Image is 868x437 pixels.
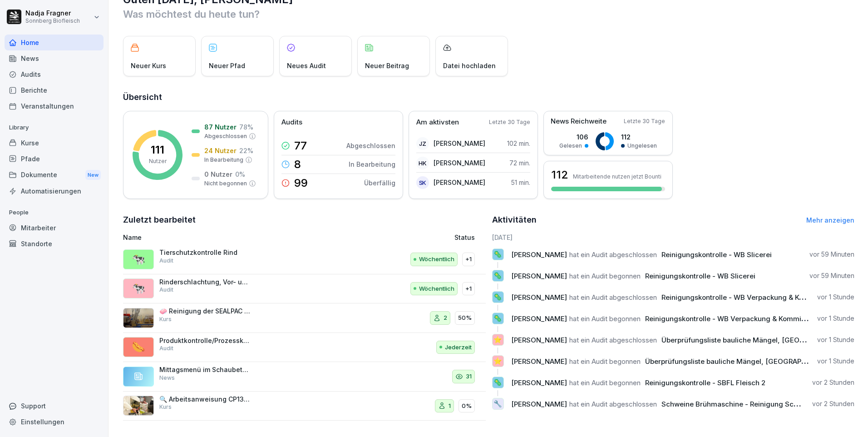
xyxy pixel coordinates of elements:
[204,132,247,140] p: Abgeschlossen
[621,132,657,142] p: 112
[645,357,835,366] span: Überprüfungsliste bauliche Mängel, [GEOGRAPHIC_DATA]
[5,35,104,50] a: Home
[204,179,247,188] p: Nicht begonnen
[493,333,502,346] p: ⭐
[294,140,307,151] p: 77
[294,178,308,189] p: 99
[465,284,472,293] p: +1
[817,293,854,302] p: vor 1 Stunde
[511,293,567,302] span: [PERSON_NAME]
[569,314,641,323] span: hat ein Audit begonnen
[492,214,537,226] h2: Aktivitäten
[365,61,409,70] p: Neuer Beitrag
[492,233,855,242] h6: [DATE]
[123,362,486,392] a: Mittagsmenü im Schaubetrieb KW42News31
[204,156,243,164] p: In Bearbeitung
[5,205,104,220] p: People
[511,336,567,344] span: [PERSON_NAME]
[419,284,454,293] p: Wöchentlich
[493,248,502,261] p: 🦠
[511,250,567,259] span: [PERSON_NAME]
[443,61,496,70] p: Datei hochladen
[416,117,459,128] p: Am aktivsten
[511,314,567,323] span: [PERSON_NAME]
[204,169,232,179] p: 0 Nutzer
[159,248,250,257] p: Tierschutzkontrolle Rind
[239,146,253,155] p: 22 %
[25,18,80,24] p: Sonnberg Biofleisch
[132,280,145,297] p: 🐄
[349,159,395,169] p: In Bearbeitung
[5,98,104,114] a: Veranstaltungen
[661,293,856,302] span: Reinigungskontrolle - WB Verpackung & Kommissionierung
[5,135,104,151] a: Kurse
[569,336,657,344] span: hat ein Audit abgeschlossen
[5,167,104,184] a: DokumenteNew
[123,274,486,304] a: 🐄Rinderschlachtung, Vor- und NachbereitungAuditWöchentlich+1
[159,307,250,315] p: 🧼 Reinigung der SEALPAC A6
[444,313,447,323] p: 2
[5,414,104,430] div: Einstellungen
[132,251,145,268] p: 🐄
[159,286,173,294] p: Audit
[159,344,173,353] p: Audit
[661,400,851,408] span: Schweine Brühmaschine - Reinigung Schwimmer - Y1234
[645,378,765,387] span: Reinigungskontrolle - SBFL Fleisch 2
[645,272,755,280] span: Reinigungskontrolle - WB Slicerei
[493,355,502,367] p: ⭐
[465,255,472,264] p: +1
[489,118,530,126] p: Letzte 30 Tage
[434,158,485,168] p: [PERSON_NAME]
[209,61,245,70] p: Neuer Pfad
[159,257,173,265] p: Audit
[624,117,665,125] p: Letzte 30 Tage
[5,120,104,135] p: Library
[123,392,486,421] a: 🔍 Arbeitsanweisung CP13-DichtheitsprüfungKurs10%
[569,293,657,302] span: hat ein Audit abgeschlossen
[159,374,175,382] p: News
[493,269,502,282] p: 🦠
[569,357,641,366] span: hat ein Audit begonnen
[458,313,472,323] p: 50%
[5,82,104,98] div: Berichte
[551,116,607,127] p: News Reichweite
[454,233,475,242] p: Status
[123,214,486,226] h2: Zuletzt bearbeitet
[511,357,567,366] span: [PERSON_NAME]
[434,139,485,148] p: [PERSON_NAME]
[511,378,567,387] span: [PERSON_NAME]
[5,220,104,236] a: Mitarbeiter
[416,157,429,169] div: HK
[5,236,104,252] div: Standorte
[123,91,854,104] h2: Übersicht
[159,366,250,374] p: Mittagsmenü im Schaubetrieb KW42
[123,233,350,242] p: Name
[159,315,172,323] p: Kurs
[123,7,854,21] p: Was möchtest du heute tun?
[569,250,657,259] span: hat ein Audit abgeschlossen
[493,376,502,389] p: 🦠
[462,402,472,411] p: 0%
[235,169,245,179] p: 0 %
[123,245,486,274] a: 🐄Tierschutzkontrolle RindAuditWöchentlich+1
[661,336,852,344] span: Überprüfungsliste bauliche Mängel, [GEOGRAPHIC_DATA]
[5,183,104,199] a: Automatisierungen
[509,158,530,168] p: 72 min.
[159,403,172,411] p: Kurs
[5,66,104,82] div: Audits
[294,159,301,170] p: 8
[507,139,530,148] p: 102 min.
[559,132,588,142] p: 106
[287,61,326,70] p: Neues Audit
[123,396,154,416] img: xuflbuutr1sokk7k3ge779kr.png
[809,271,854,280] p: vor 59 Minuten
[569,400,657,408] span: hat ein Audit abgeschlossen
[551,167,568,183] h3: 112
[645,314,840,323] span: Reinigungskontrolle - WB Verpackung & Kommissionierung
[281,117,302,128] p: Audits
[364,178,395,188] p: Überfällig
[511,178,530,187] p: 51 min.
